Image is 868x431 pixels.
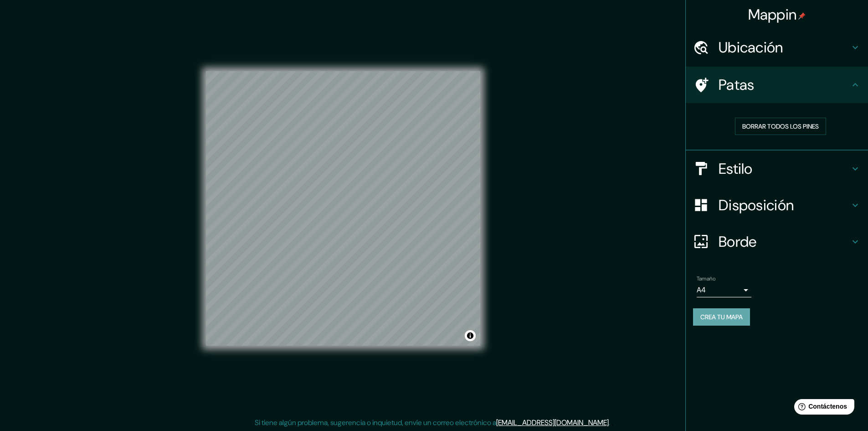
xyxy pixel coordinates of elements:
div: Ubicación [686,29,868,66]
font: Tamaño [697,275,715,282]
font: Borde [719,232,757,251]
font: Disposición [719,196,794,215]
font: . [611,417,613,427]
a: [EMAIL_ADDRESS][DOMAIN_NAME] [496,418,609,427]
font: . [610,417,611,427]
font: Estilo [719,159,753,178]
div: Disposición [686,187,868,223]
font: Patas [719,75,755,94]
font: . [609,418,610,427]
div: A4 [697,283,751,297]
font: Si tiene algún problema, sugerencia o inquietud, envíe un correo electrónico a [255,418,496,427]
canvas: Mapa [206,71,480,346]
div: Estilo [686,151,868,187]
img: pin-icon.png [798,12,806,20]
font: Crea tu mapa [700,313,743,321]
font: A4 [697,285,706,295]
font: Ubicación [719,38,783,57]
iframe: Lanzador de widgets de ayuda [787,395,858,421]
button: Crea tu mapa [693,308,750,326]
div: Patas [686,67,868,103]
font: Mappin [748,5,797,24]
div: Borde [686,223,868,260]
button: Activar o desactivar atribución [465,330,476,341]
button: Borrar todos los pines [735,118,826,135]
font: Borrar todos los pines [742,122,819,130]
